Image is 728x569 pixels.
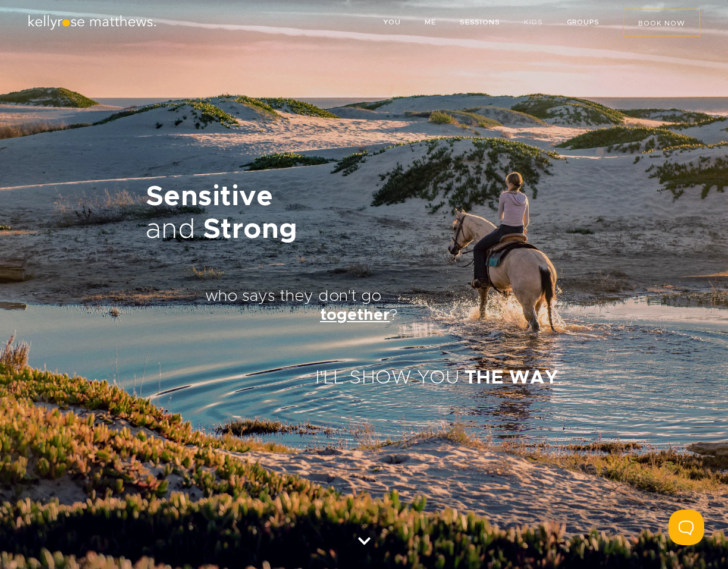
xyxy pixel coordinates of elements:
iframe: Toggle Customer Support [669,510,704,545]
span: I'LL SHOW YOU [315,369,460,388]
a: GROUPS [567,18,600,26]
a: YOU [383,18,401,26]
span: BOOK NOW [638,20,685,27]
span: who says they don't go [205,288,381,304]
span: Strong [203,216,298,244]
a: KIDS [524,18,543,26]
a: BOOK NOW [623,9,700,36]
span: THE WAY [465,369,558,388]
span: and [146,216,196,244]
u: together [320,307,390,323]
span: . [558,369,562,388]
img: Kellyrose Matthews logo [27,15,158,31]
a: Kellyrose Matthews logo [27,21,158,33]
a: SESSIONS [460,18,500,26]
span: ? [390,307,397,323]
span: Sensitive [146,183,274,211]
a: ME [425,18,436,26]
